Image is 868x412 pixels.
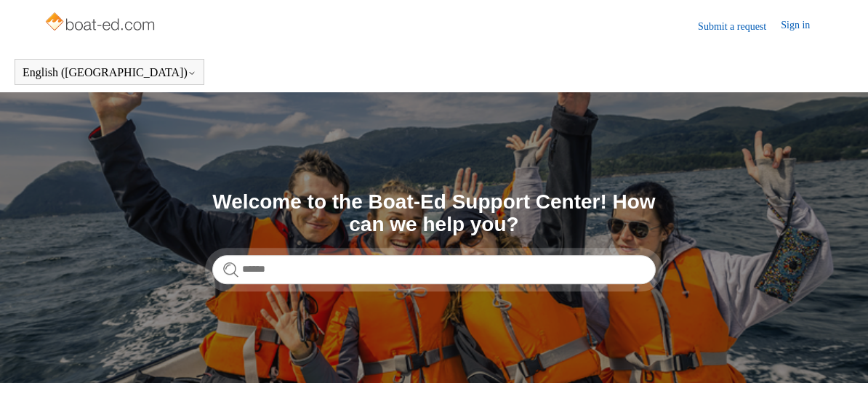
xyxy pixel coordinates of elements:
[23,66,196,79] button: English ([GEOGRAPHIC_DATA])
[781,17,824,35] a: Sign in
[830,374,868,412] div: Live chat
[44,9,159,38] img: Boat-Ed Help Center home page
[212,191,656,236] h1: Welcome to the Boat-Ed Support Center! How can we help you?
[212,255,656,284] input: Search
[698,19,781,34] a: Submit a request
